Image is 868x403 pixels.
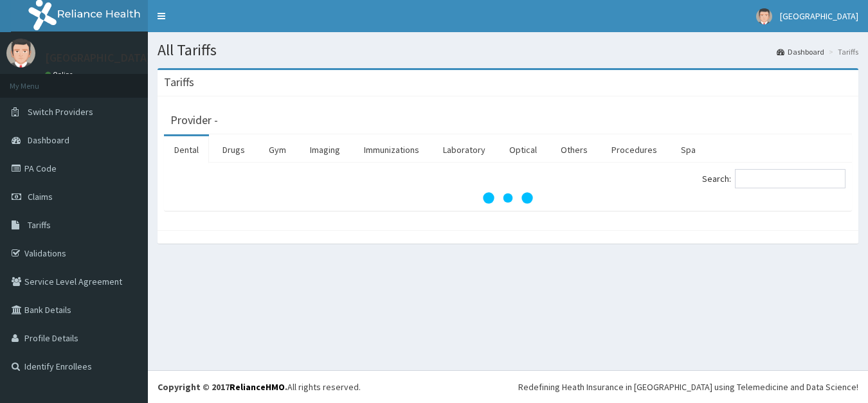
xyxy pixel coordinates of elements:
[735,169,845,188] input: Search:
[28,191,53,202] span: Claims
[164,136,209,163] a: Dental
[482,172,534,224] svg: audio-loading
[28,219,51,231] span: Tariffs
[45,52,151,64] p: [GEOGRAPHIC_DATA]
[550,136,598,163] a: Others
[671,136,706,163] a: Spa
[433,136,496,163] a: Laboratory
[170,114,218,126] h3: Provider -
[354,136,429,163] a: Immunizations
[499,136,547,163] a: Optical
[148,370,868,403] footer: All rights reserved.
[518,381,858,393] div: Redefining Heath Insurance in [GEOGRAPHIC_DATA] using Telemedicine and Data Science!
[164,76,194,88] h3: Tariffs
[300,136,350,163] a: Imaging
[6,39,35,67] img: User Image
[158,381,287,393] strong: Copyright © 2017 .
[702,169,845,188] label: Search:
[780,10,858,22] span: [GEOGRAPHIC_DATA]
[230,381,285,393] a: RelianceHMO
[826,46,858,57] li: Tariffs
[258,136,296,163] a: Gym
[601,136,667,163] a: Procedures
[756,8,772,24] img: User Image
[777,46,824,57] a: Dashboard
[28,134,69,146] span: Dashboard
[45,70,76,79] a: Online
[28,106,93,118] span: Switch Providers
[158,42,858,58] h1: All Tariffs
[212,136,255,163] a: Drugs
